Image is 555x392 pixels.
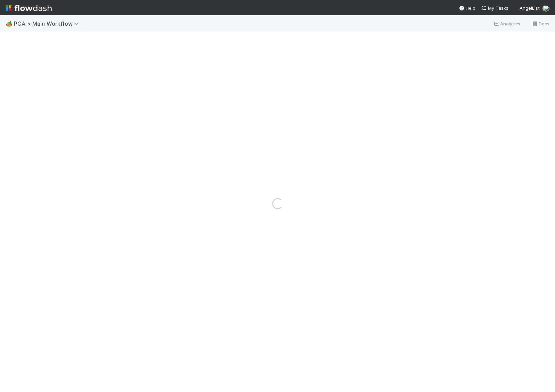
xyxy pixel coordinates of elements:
[520,5,540,11] span: AngelList
[481,5,508,11] a: My Tasks
[481,5,508,11] span: My Tasks
[6,2,52,14] img: logo-inverted-e16ddd16eac7371096b0.svg
[459,5,475,11] div: Help
[542,5,549,12] img: avatar_711f55b7-5a46-40da-996f-bc93b6b86381.png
